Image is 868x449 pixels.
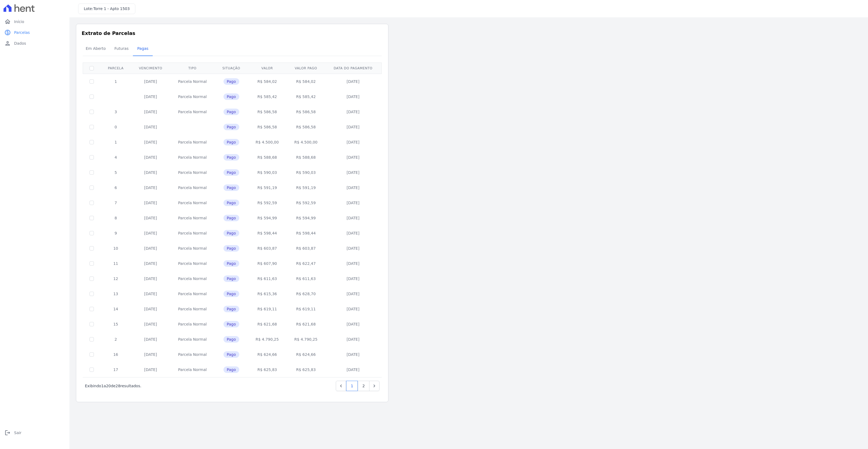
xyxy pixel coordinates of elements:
td: [DATE] [325,180,381,195]
td: 11 [100,256,131,271]
td: 12 [100,271,131,286]
input: Só é possível selecionar pagamentos em aberto [90,246,94,250]
a: personDados [2,38,67,49]
td: [DATE] [131,332,170,347]
td: Parcela Normal [170,165,215,180]
td: R$ 603,87 [248,241,287,256]
th: Tipo [170,63,215,74]
td: Parcela Normal [170,286,215,301]
td: [DATE] [131,150,170,165]
td: [DATE] [131,362,170,377]
td: R$ 622,47 [286,256,325,271]
span: Em Aberto [82,43,109,54]
td: [DATE] [131,256,170,271]
td: 4 [100,150,131,165]
td: [DATE] [325,286,381,301]
span: Início [14,19,24,24]
i: logout [4,430,11,436]
span: Pago [224,78,239,85]
td: 15 [100,317,131,332]
td: R$ 624,66 [286,347,325,362]
input: Só é possível selecionar pagamentos em aberto [90,261,94,266]
td: [DATE] [325,135,381,150]
td: Parcela Normal [170,150,215,165]
span: Pago [224,215,239,221]
input: Só é possível selecionar pagamentos em aberto [90,170,94,175]
span: Pago [224,245,239,252]
td: Parcela Normal [170,332,215,347]
input: Só é possível selecionar pagamentos em aberto [90,367,94,372]
td: R$ 590,03 [248,165,287,180]
td: 8 [100,210,131,226]
input: Só é possível selecionar pagamentos em aberto [90,307,94,311]
td: 2 [100,332,131,347]
td: Parcela Normal [170,210,215,226]
span: Pago [224,200,239,206]
td: 5 [100,165,131,180]
td: 14 [100,301,131,317]
td: [DATE] [325,271,381,286]
td: R$ 586,58 [286,104,325,119]
td: [DATE] [325,317,381,332]
td: 3 [100,104,131,119]
td: R$ 621,68 [248,317,287,332]
input: Só é possível selecionar pagamentos em aberto [90,155,94,160]
span: Pago [224,306,239,312]
a: Futuras [110,42,133,56]
td: [DATE] [131,226,170,241]
td: [DATE] [131,347,170,362]
span: 1 [101,384,104,388]
span: Pago [224,109,239,115]
input: Só é possível selecionar pagamentos em aberto [90,95,94,99]
td: [DATE] [325,165,381,180]
td: [DATE] [131,89,170,104]
h3: Lote: [84,6,130,12]
td: [DATE] [131,271,170,286]
td: [DATE] [131,195,170,210]
td: 16 [100,347,131,362]
input: Só é possível selecionar pagamentos em aberto [90,79,94,84]
td: [DATE] [325,150,381,165]
td: [DATE] [325,301,381,317]
span: 20 [106,384,111,388]
td: R$ 621,68 [286,317,325,332]
td: [DATE] [131,301,170,317]
td: [DATE] [325,119,381,135]
td: R$ 586,58 [248,104,287,119]
td: R$ 625,83 [248,362,287,377]
a: Previous [336,381,346,391]
td: R$ 588,68 [286,150,325,165]
td: Parcela Normal [170,180,215,195]
input: Só é possível selecionar pagamentos em aberto [90,292,94,296]
td: 7 [100,195,131,210]
td: [DATE] [325,347,381,362]
td: Parcela Normal [170,271,215,286]
td: [DATE] [325,362,381,377]
td: Parcela Normal [170,301,215,317]
td: R$ 586,58 [248,119,287,135]
i: person [4,40,11,47]
td: [DATE] [325,210,381,226]
span: 28 [116,384,120,388]
td: R$ 585,42 [286,89,325,104]
a: Next [369,381,379,391]
td: R$ 611,63 [248,271,287,286]
td: Parcela Normal [170,104,215,119]
span: Torre 1 - Apto 1503 [93,6,130,11]
th: Valor pago [286,63,325,74]
td: R$ 584,02 [286,74,325,89]
td: 17 [100,362,131,377]
td: [DATE] [325,241,381,256]
a: Em Aberto [81,42,110,56]
input: Só é possível selecionar pagamentos em aberto [90,231,94,235]
td: 0 [100,119,131,135]
td: Parcela Normal [170,135,215,150]
td: Parcela Normal [170,74,215,89]
i: home [4,18,11,25]
td: [DATE] [131,210,170,226]
td: Parcela Normal [170,362,215,377]
td: [DATE] [131,74,170,89]
td: [DATE] [325,332,381,347]
td: R$ 4.790,25 [248,332,287,347]
td: R$ 624,66 [248,347,287,362]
